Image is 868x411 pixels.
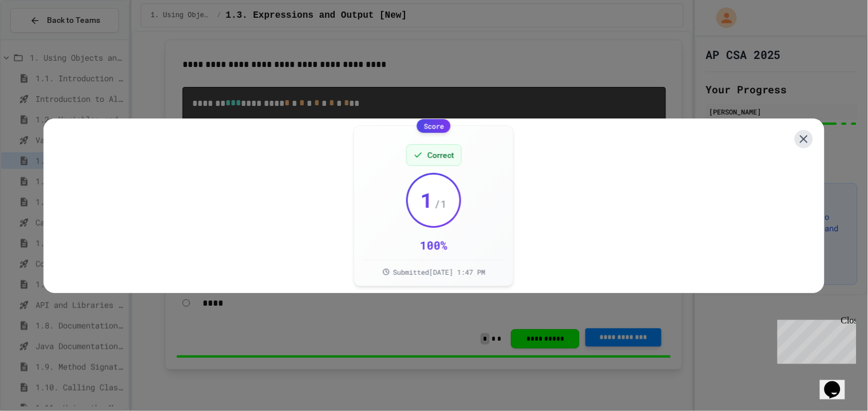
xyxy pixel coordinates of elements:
iframe: chat widget [820,365,857,400]
div: Chat with us now!Close [5,5,79,73]
span: Correct [427,149,454,161]
div: 100 % [420,237,447,253]
span: 1 [421,188,433,211]
div: Score [417,119,451,133]
iframe: chat widget [773,315,857,364]
span: / 1 [434,196,447,212]
span: Submitted [DATE] 1:47 PM [393,267,485,276]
